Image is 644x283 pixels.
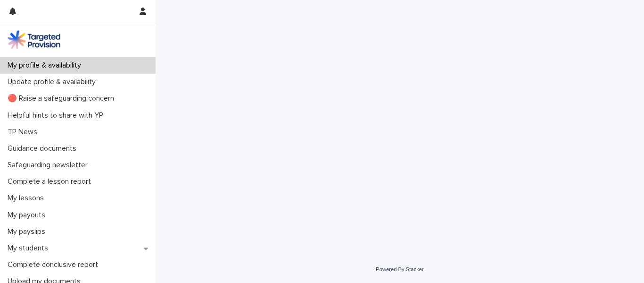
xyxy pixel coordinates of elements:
[376,266,423,272] a: Powered By Stacker
[4,77,103,86] p: Update profile & availability
[4,211,53,220] p: My payouts
[4,260,106,269] p: Complete conclusive report
[4,144,84,153] p: Guidance documents
[8,30,60,49] img: M5nRWzHhSzIhMunXDL62
[4,128,45,137] p: TP News
[4,244,56,253] p: My students
[4,61,89,70] p: My profile & availability
[4,161,95,170] p: Safeguarding newsletter
[4,194,51,203] p: My lessons
[4,94,122,103] p: 🔴 Raise a safeguarding concern
[4,111,111,120] p: Helpful hints to share with YP
[4,177,99,186] p: Complete a lesson report
[4,227,53,236] p: My payslips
